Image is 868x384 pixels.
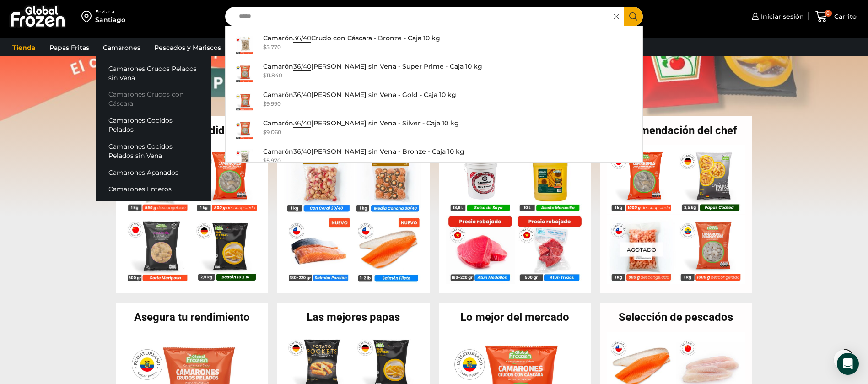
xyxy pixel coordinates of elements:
span: Iniciar sesión [759,12,804,21]
span: $ [263,100,266,107]
button: Search button [624,7,643,26]
h2: Lo mejor del mercado [439,312,591,323]
div: Enviar a [95,9,125,15]
bdi: 5.770 [263,43,281,50]
a: Camarón36/40[PERSON_NAME] sin Vena - Super Prime - Caja 10 kg $11.840 [226,59,643,87]
h2: Selección de pescados [600,312,752,323]
p: Camarón [PERSON_NAME] sin Vena - Super Prime - Caja 10 kg [263,61,482,71]
bdi: 9.990 [263,100,281,107]
a: Camarones Cocidos Pelados [96,112,211,138]
a: Camarón36/40Crudo con Cáscara - Bronze - Caja 10 kg $5.770 [226,31,643,59]
a: Tienda [8,39,40,56]
a: Camarones Apanados [96,164,211,181]
a: Camarón36/40[PERSON_NAME] sin Vena - Silver - Caja 10 kg $9.060 [226,116,643,144]
span: $ [263,157,266,164]
a: Camarones Crudos Pelados sin Vena [96,60,211,86]
strong: 36/40 [293,119,311,128]
p: Camarón Crudo con Cáscara - Bronze - Caja 10 kg [263,33,440,43]
a: Camarón36/40[PERSON_NAME] sin Vena - Bronze - Caja 10 kg $5.970 [226,144,643,173]
h2: Recomendación del chef [600,125,752,136]
a: Camarones Cocidos Pelados sin Vena [96,138,211,164]
a: Iniciar sesión [749,7,804,26]
h2: Las mejores papas [277,312,430,323]
bdi: 11.840 [263,72,282,79]
strong: 36/40 [293,34,311,43]
h2: Asegura tu rendimiento [116,312,269,323]
a: Camarón36/40[PERSON_NAME] sin Vena - Gold - Caja 10 kg $9.990 [226,87,643,116]
p: Camarón [PERSON_NAME] sin Vena - Silver - Caja 10 kg [263,118,459,128]
span: $ [263,72,266,79]
a: Camarones Enteros [96,181,211,198]
img: address-field-icon.svg [81,9,95,24]
p: Camarón [PERSON_NAME] sin Vena - Bronze - Caja 10 kg [263,146,464,157]
p: Agotado [620,243,663,257]
strong: 36/40 [293,91,311,99]
bdi: 9.060 [263,129,281,135]
p: Camarón [PERSON_NAME] sin Vena - Gold - Caja 10 kg [263,90,456,100]
a: Camarones Crudos con Cáscara [96,86,211,112]
span: $ [263,43,266,50]
a: 0 Carrito [813,6,859,27]
span: 0 [825,10,832,17]
span: $ [263,129,266,135]
bdi: 5.970 [263,157,281,164]
strong: 36/40 [293,147,311,156]
div: Open Intercom Messenger [837,353,859,375]
a: Camarones [98,39,145,56]
a: Papas Fritas [45,39,94,56]
span: Carrito [832,12,857,21]
a: Pescados y Mariscos [150,39,226,56]
div: Santiago [95,15,125,24]
strong: 36/40 [293,62,311,71]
